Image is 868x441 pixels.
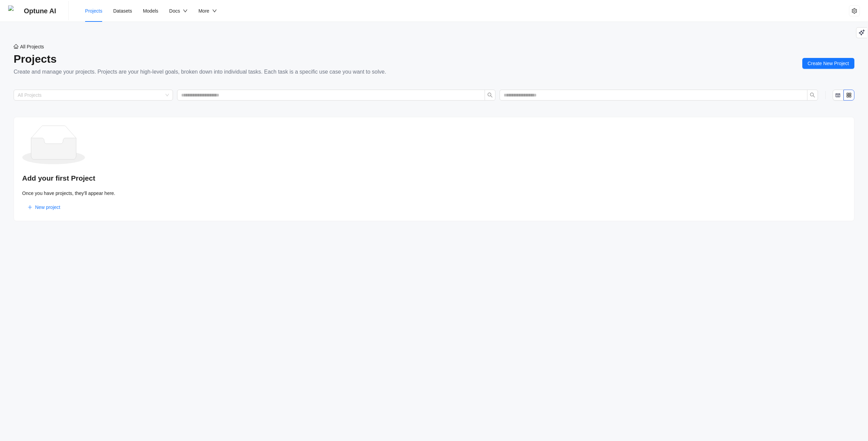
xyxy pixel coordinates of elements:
span: plus [28,205,32,210]
h2: Add your first Project [22,172,846,184]
div: Projects [14,50,386,67]
button: Playground [856,27,867,38]
p: Once you have projects, they'll appear here. [22,189,846,197]
span: home [14,44,18,49]
span: Datasets [113,8,132,14]
button: New project [22,202,66,213]
img: Optune [8,5,19,16]
span: New project [35,203,60,211]
span: Projects [85,8,102,14]
span: Models [143,8,158,14]
div: Create and manage your projects. Projects are your high-level goals, broken down into individual ... [14,67,386,76]
span: search [810,92,815,98]
span: Create New Project [808,60,849,67]
span: search [487,92,493,98]
span: setting [852,8,857,14]
button: Create New Project [802,58,854,69]
span: appstore [846,92,852,98]
span: All Projects [20,43,44,50]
